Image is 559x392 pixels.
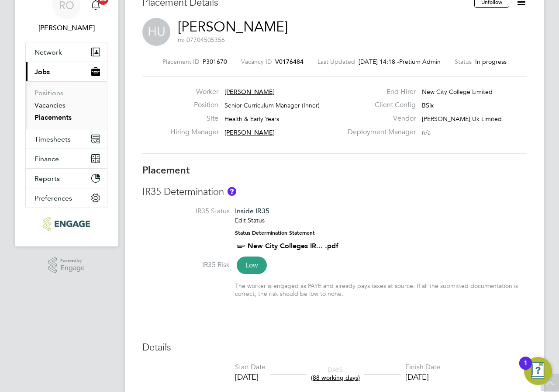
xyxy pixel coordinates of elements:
[422,88,493,96] span: New City College Limited
[235,282,527,298] div: The worker is engaged as PAYE and already pays taxes at source. If all the submitted documentatio...
[317,58,355,66] label: Last Updated
[422,101,434,109] span: BSix
[405,363,440,372] div: Finish Date
[26,42,107,62] button: Network
[235,363,266,372] div: Start Date
[224,128,275,136] span: [PERSON_NAME]
[241,58,272,66] label: Vacancy ID
[311,374,360,382] span: (88 working days)
[26,149,107,168] button: Finance
[422,115,502,123] span: [PERSON_NAME] Uk Limited
[178,18,288,35] a: [PERSON_NAME]
[455,58,472,66] label: Status
[359,58,399,66] span: [DATE] 14:18 -
[307,366,364,382] div: DAYS
[26,188,107,208] button: Preferences
[275,58,304,66] span: V0176484
[48,257,85,274] a: Powered byEngage
[524,363,528,375] div: 1
[170,128,218,137] label: Hiring Manager
[43,217,90,231] img: ncclondon-logo-retina.png
[178,36,225,44] span: m: 07704505356
[228,187,236,196] button: About IR35
[170,114,218,123] label: Site
[26,81,107,129] div: Jobs
[35,174,60,183] span: Reports
[235,230,315,236] strong: Status Determination Statement
[142,341,527,354] h3: Details
[142,18,170,46] span: HU
[26,62,107,81] button: Jobs
[235,207,269,215] span: Inside IR35
[60,264,85,272] span: Engage
[399,58,441,66] span: Pretium Admin
[35,194,72,202] span: Preferences
[235,372,266,382] div: [DATE]
[224,101,320,109] span: Senior Curriculum Manager (Inner)
[26,129,107,149] button: Timesheets
[248,242,338,250] a: New City Colleges IR... .pdf
[170,87,218,97] label: Worker
[342,114,416,123] label: Vendor
[203,58,227,66] span: P301670
[142,164,190,176] b: Placement
[35,48,62,56] span: Network
[35,101,66,109] a: Vacancies
[342,101,416,110] label: Client Config
[224,88,275,96] span: [PERSON_NAME]
[342,87,416,97] label: End Hirer
[422,128,431,136] span: n/a
[25,217,107,231] a: Go to home page
[405,372,440,382] div: [DATE]
[224,115,279,123] span: Health & Early Years
[35,89,63,97] a: Positions
[162,58,199,66] label: Placement ID
[26,169,107,188] button: Reports
[524,357,552,385] button: Open Resource Center, 1 new notification
[170,101,218,110] label: Position
[35,155,59,163] span: Finance
[475,58,507,66] span: In progress
[237,257,267,274] span: Low
[25,23,107,33] span: Roslyn O'Garro
[35,68,50,76] span: Jobs
[142,186,527,198] h3: IR35 Determination
[142,207,230,216] label: IR35 Status
[35,135,71,143] span: Timesheets
[60,257,85,264] span: Powered by
[35,113,72,121] a: Placements
[142,260,230,270] label: IR35 Risk
[235,216,265,224] a: Edit Status
[342,128,416,137] label: Deployment Manager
